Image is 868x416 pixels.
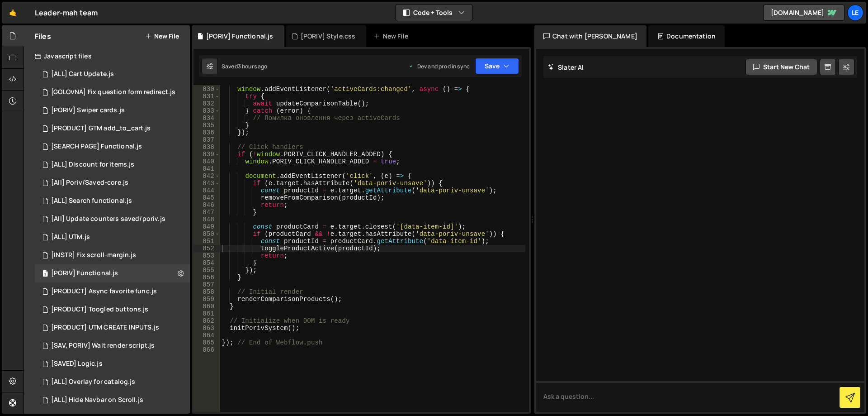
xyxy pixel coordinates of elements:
div: [INSTR] Fix scroll-margin.js [51,251,136,259]
div: 854 [193,259,220,267]
a: 🤙 [2,2,24,24]
div: 16298/45504.js [35,301,190,319]
div: 840 [193,158,220,165]
div: 845 [193,194,220,201]
div: Javascript files [24,47,190,65]
div: [ALL] Cart Update.js [51,70,114,78]
div: [GOLOVNA] Fix question form redirect.js [51,88,175,96]
div: [ALL] Search functional.js [51,197,132,205]
button: Save [475,58,519,74]
div: 16298/44467.js [35,65,190,83]
div: 850 [193,230,220,238]
div: 846 [193,201,220,209]
div: [ALL] Hide Navbar on Scroll.js [51,396,143,404]
div: [PRODUCT] UTM CREATE INPUTS.js [51,324,159,332]
div: [SAVED] Logic.js [51,360,103,368]
div: 833 [193,107,220,115]
h2: Slater AI [548,63,584,72]
div: [PORIV] Swiper cards.js [51,106,125,115]
div: 844 [193,187,220,194]
div: 843 [193,180,220,187]
div: 16298/44402.js [35,391,190,409]
div: 835 [193,122,220,129]
a: Le [847,5,863,21]
button: Start new chat [745,59,817,75]
div: 857 [193,281,220,288]
div: 16298/45324.js [35,228,190,246]
div: 834 [193,115,220,122]
div: [PORIV] Functional.js [206,32,273,41]
div: 864 [193,332,220,339]
div: 836 [193,129,220,136]
div: 16298/45502.js [35,210,190,228]
div: 16298/46371.js [35,83,193,101]
div: [All] Poriv/Saved-core.js [51,179,128,187]
div: 16298/46885.js [35,120,190,138]
div: Saved [222,62,268,70]
div: 16298/45111.js [35,373,190,391]
div: 837 [193,136,220,143]
div: 860 [193,303,220,310]
div: 852 [193,245,220,252]
div: [PORIV] Functional.js [51,269,118,277]
span: 1 [42,271,48,278]
div: 16298/45326.js [35,319,190,337]
div: [ALL] Discount for items.js [51,161,134,169]
a: [DOMAIN_NAME] [763,5,844,21]
div: [PRODUCT] Async favorite func.js [51,287,157,296]
div: 838 [193,143,220,151]
div: 832 [193,100,220,107]
div: 16298/47573.js [35,101,190,120]
div: 16298/46290.js [35,192,190,210]
div: 839 [193,151,220,158]
div: 16298/46217.js [35,246,190,264]
div: 866 [193,346,220,354]
div: [PRODUCT] GTM add_to_cart.js [51,124,151,133]
div: New File [373,32,411,41]
div: 842 [193,172,220,180]
div: 16298/45575.js [35,355,190,373]
div: 16298/45418.js [35,156,190,174]
div: 831 [193,93,220,100]
div: 855 [193,267,220,274]
div: 16298/46356.js [35,138,190,156]
div: 853 [193,252,220,259]
div: [SAV, PORIV] Wait render script.js [51,342,155,350]
div: 859 [193,296,220,303]
div: 863 [193,325,220,332]
div: 861 [193,310,220,317]
h2: Files [35,31,51,41]
div: Documentation [648,25,725,47]
div: 16298/45626.js [35,282,190,301]
div: 862 [193,317,220,325]
button: New File [145,33,179,40]
div: [ALL] Overlay for catalog.js [51,378,135,386]
div: 841 [193,165,220,172]
div: Chat with [PERSON_NAME] [534,25,646,47]
div: [SEARCH PAGE] Functional.js [51,143,142,151]
div: 856 [193,274,220,281]
div: 830 [193,86,220,93]
div: 16298/45691.js [35,337,190,355]
div: 16298/45501.js [35,174,190,192]
div: 847 [193,209,220,216]
div: 849 [193,223,220,230]
div: 858 [193,288,220,296]
div: [PRODUCT] Toogled buttons.js [51,306,148,314]
div: Dev and prod in sync [408,62,470,70]
div: 848 [193,216,220,223]
button: Code + Tools [396,5,472,21]
div: [ALL] UTM.js [51,233,90,241]
div: [PORIV] Style.css [301,32,356,41]
div: Leader-mah team [35,7,98,18]
div: 3 hours ago [238,62,268,70]
div: [PORIV] Functional.js [35,264,190,282]
div: 851 [193,238,220,245]
div: 865 [193,339,220,346]
div: [All] Update counters saved/poriv.js [51,215,165,223]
